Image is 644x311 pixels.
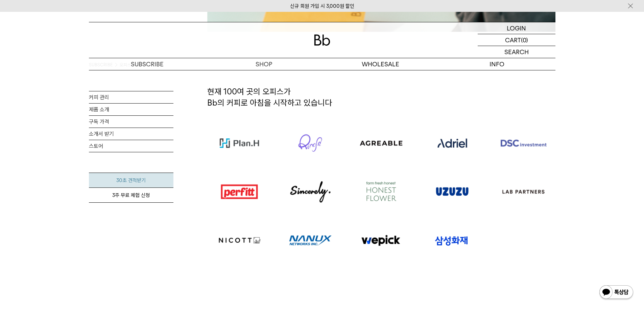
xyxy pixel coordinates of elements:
img: 로고 [216,131,263,156]
img: 로고 [358,228,405,253]
img: 로고 [429,131,476,156]
img: 카카오톡 채널 1:1 채팅 버튼 [599,285,634,301]
a: 3주 무료 체험 신청 [89,188,173,203]
a: 스토어 [89,140,173,152]
a: SHOP [206,58,322,70]
a: 제품 소개 [89,104,173,115]
a: 신규 회원 가입 시 3,000원 할인 [290,3,354,9]
h2: 현재 100여 곳의 오피스가 Bb의 커피로 아침을 시작하고 있습니다 [207,86,555,119]
img: 로고 [358,131,405,156]
a: 커피 관리 [89,91,173,103]
p: LOGIN [507,22,526,34]
img: 로고 [287,131,334,155]
img: 로고 [500,179,547,204]
img: 로고 [429,228,476,253]
img: 로고 [216,228,263,253]
a: LOGIN [478,22,555,34]
img: 로고 [358,180,405,204]
a: CART (0) [478,34,555,46]
a: 30초 견적받기 [89,173,173,188]
a: SUBSCRIBE [89,58,206,70]
a: 소개서 받기 [89,128,173,140]
img: 로고 [287,228,334,253]
img: 로고 [429,179,476,204]
p: CART [505,34,521,46]
p: (0) [521,34,528,46]
img: 로고 [287,180,334,204]
p: INFO [439,58,555,70]
p: SEARCH [504,46,529,58]
img: 로고 [216,179,263,204]
p: WHOLESALE [322,58,439,70]
a: 구독 가격 [89,116,173,128]
img: 로고 [500,131,547,156]
img: 로고 [314,35,330,46]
